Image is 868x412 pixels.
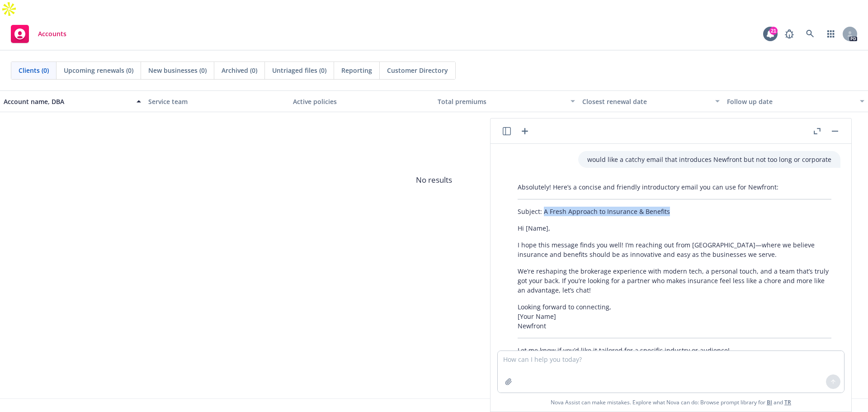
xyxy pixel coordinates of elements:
[438,97,565,106] div: Total premiums
[582,97,710,106] div: Closest renewal date
[723,90,868,112] button: Follow up date
[518,223,831,233] p: Hi [Name],
[148,97,286,106] div: Service team
[518,266,831,295] p: We’re reshaping the brokerage experience with modern tech, a personal touch, and a team that’s tr...
[341,66,372,75] span: Reporting
[4,97,131,106] div: Account name, DBA
[579,90,723,112] button: Closest renewal date
[518,346,831,355] p: Let me know if you’d like it tailored for a specific industry or audience!
[727,97,854,106] div: Follow up date
[518,302,831,331] p: Looking forward to connecting, [Your Name] Newfront
[769,27,778,35] div: 21
[148,66,207,75] span: New businesses (0)
[767,398,772,406] a: BI
[784,398,791,406] a: TR
[518,182,831,192] p: Absolutely! Here’s a concise and friendly introductory email you can use for Newfront:
[38,30,66,38] span: Accounts
[293,97,430,106] div: Active policies
[518,207,831,216] p: Subject: A Fresh Approach to Insurance & Benefits
[822,25,840,43] a: Switch app
[7,21,70,47] a: Accounts
[289,90,434,112] button: Active policies
[434,90,579,112] button: Total premiums
[587,155,831,164] p: would like a catchy email that introduces Newfront but not too long or corporate
[801,25,819,43] a: Search
[145,90,289,112] button: Service team
[272,66,326,75] span: Untriaged files (0)
[64,66,133,75] span: Upcoming renewals (0)
[780,25,798,43] a: Report a Bug
[387,66,448,75] span: Customer Directory
[551,393,791,412] span: Nova Assist can make mistakes. Explore what Nova can do: Browse prompt library for and
[518,240,831,259] p: I hope this message finds you well! I’m reaching out from [GEOGRAPHIC_DATA]—where we believe insu...
[19,66,49,75] span: Clients (0)
[222,66,257,75] span: Archived (0)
